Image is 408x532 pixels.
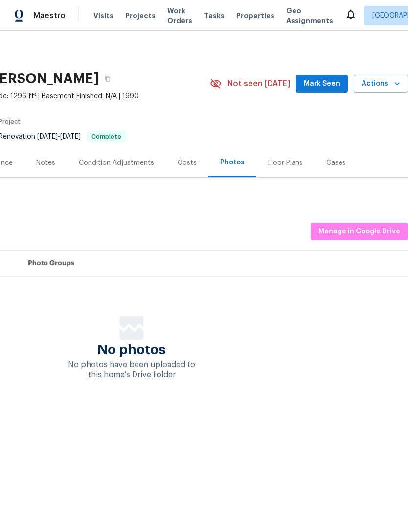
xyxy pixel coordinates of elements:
span: Work Orders [167,6,192,25]
button: Mark Seen [296,75,348,93]
button: Copy Address [99,70,116,88]
div: Costs [178,158,197,168]
div: Condition Adjustments [79,158,154,168]
span: Complete [88,134,125,139]
span: Geo Assignments [286,6,333,25]
button: Manage in Google Drive [311,223,408,241]
span: Visits [93,11,113,21]
span: Properties [236,11,274,21]
span: No photos [97,345,166,355]
span: Maestro [33,11,66,21]
div: Notes [36,158,55,168]
span: [DATE] [37,133,58,140]
div: Photos [220,158,245,167]
span: [DATE] [60,133,81,140]
span: Tasks [204,12,225,19]
span: Not seen [DATE] [227,79,290,89]
th: Photo Groups [20,251,408,277]
div: Cases [326,158,346,168]
span: - [37,133,81,140]
span: No photos have been uploaded to this home's Drive folder [68,361,195,379]
span: Projects [125,11,156,21]
span: Actions [362,78,400,90]
button: Actions [354,75,408,93]
span: Manage in Google Drive [318,226,400,238]
div: Floor Plans [268,158,303,168]
span: Mark Seen [304,78,340,90]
